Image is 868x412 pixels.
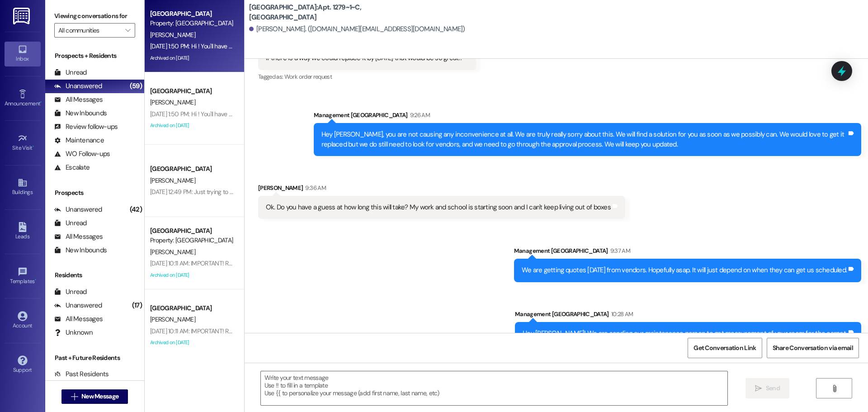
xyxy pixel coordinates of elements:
[150,248,195,256] span: [PERSON_NAME]
[54,136,104,145] div: Maintenance
[150,303,234,313] div: [GEOGRAPHIC_DATA]
[150,42,696,50] div: [DATE] 1:50 PM: Hi ! You'll have an email coming to you soon from Catalyst Property Management! I...
[54,287,87,297] div: Unread
[45,353,144,363] div: Past + Future Residents
[54,301,102,310] div: Unanswered
[150,176,195,185] span: [PERSON_NAME]
[149,120,235,131] div: Archived on [DATE]
[609,309,633,319] div: 10:28 AM
[767,338,859,358] button: Share Conversation via email
[58,23,121,38] input: All communities
[258,183,625,196] div: [PERSON_NAME]
[266,53,462,63] div: If there is a way we could replace it by [DATE] that would be so great!!
[303,183,325,193] div: 9:36 AM
[150,236,234,245] div: Property: [GEOGRAPHIC_DATA]
[130,298,144,313] div: (17)
[766,384,780,393] span: Send
[40,99,42,105] span: •
[125,27,130,34] i: 
[608,246,630,256] div: 9:37 AM
[5,353,41,377] a: Support
[54,68,87,77] div: Unread
[54,218,87,228] div: Unread
[773,343,853,353] span: Share Conversation via email
[5,131,41,155] a: Site Visit •
[249,24,465,34] div: [PERSON_NAME]. ([DOMAIN_NAME][EMAIL_ADDRESS][DOMAIN_NAME])
[314,110,861,123] div: Management [GEOGRAPHIC_DATA]
[150,31,195,39] span: [PERSON_NAME]
[755,385,762,392] i: 
[54,9,135,23] label: Viewing conversations for
[54,328,93,337] div: Unknown
[54,122,118,132] div: Review follow-ups
[5,42,41,66] a: Inbox
[284,73,332,81] span: Work order request
[45,188,144,198] div: Prospects
[54,149,110,159] div: WO Follow-ups
[150,86,234,96] div: [GEOGRAPHIC_DATA]
[831,385,838,392] i: 
[150,9,234,19] div: [GEOGRAPHIC_DATA]
[54,95,103,104] div: All Messages
[149,270,235,281] div: Archived on [DATE]
[150,226,234,236] div: [GEOGRAPHIC_DATA]
[688,338,762,358] button: Get Conversation Link
[54,109,107,118] div: New Inbounds
[33,143,34,150] span: •
[5,219,41,244] a: Leads
[150,19,234,28] div: Property: [GEOGRAPHIC_DATA]
[5,264,41,289] a: Templates •
[258,70,476,83] div: Tagged as:
[54,232,103,242] div: All Messages
[5,175,41,199] a: Buildings
[745,378,789,398] button: Send
[522,265,847,275] div: We are getting quotes [DATE] from vendors. Hopefully asap. It will just depend on when they can g...
[54,163,90,172] div: Escalate
[523,329,847,338] div: Hey [PERSON_NAME]! We are sending our maintenance person to get measurement of your room for the ...
[54,246,107,255] div: New Inbounds
[249,3,430,22] b: [GEOGRAPHIC_DATA]: Apt. 1279~1~C, [GEOGRAPHIC_DATA]
[150,110,696,118] div: [DATE] 1:50 PM: Hi ! You'll have an email coming to you soon from Catalyst Property Management! I...
[81,392,118,401] span: New Message
[71,393,78,400] i: 
[149,52,235,64] div: Archived on [DATE]
[693,343,756,353] span: Get Conversation Link
[514,246,861,259] div: Management [GEOGRAPHIC_DATA]
[515,309,861,322] div: Management [GEOGRAPHIC_DATA]
[54,314,103,324] div: All Messages
[150,315,195,323] span: [PERSON_NAME]
[266,203,611,212] div: Ok. Do you have a guess at how long this will take? My work and school is starting soon and I can...
[5,308,41,333] a: Account
[150,164,234,174] div: [GEOGRAPHIC_DATA]
[61,389,128,404] button: New Message
[127,203,144,217] div: (42)
[149,337,235,348] div: Archived on [DATE]
[13,8,32,24] img: ResiDesk Logo
[321,130,847,149] div: Hey [PERSON_NAME], you are not causing any inconvenience at all. We are truly really sorry about ...
[35,277,36,283] span: •
[54,369,109,379] div: Past Residents
[127,79,144,93] div: (59)
[54,205,102,214] div: Unanswered
[45,51,144,61] div: Prospects + Residents
[54,81,102,91] div: Unanswered
[45,270,144,280] div: Residents
[408,110,430,120] div: 9:26 AM
[150,98,195,106] span: [PERSON_NAME]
